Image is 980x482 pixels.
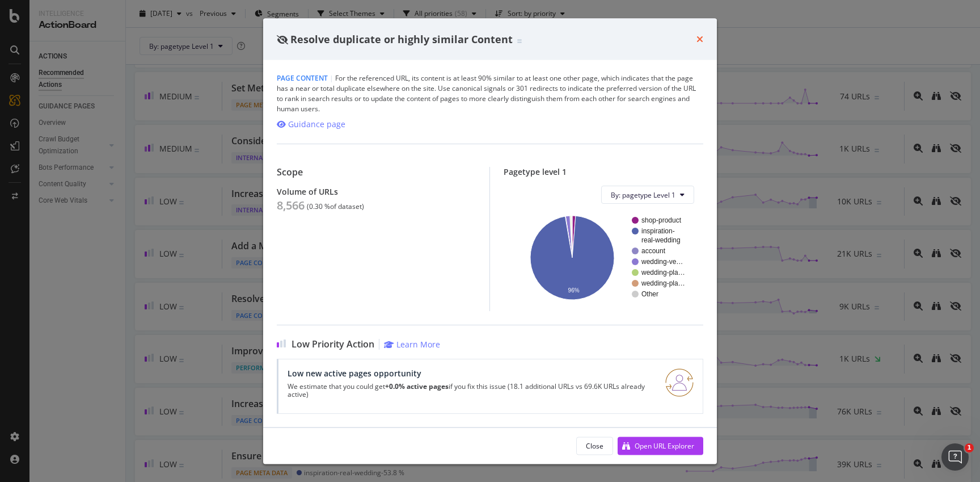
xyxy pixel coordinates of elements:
[618,437,703,455] button: Open URL Explorer
[290,32,513,45] span: Resolve duplicate or highly similar Content
[396,339,440,350] div: Learn More
[586,441,603,450] div: Close
[330,73,333,83] span: |
[641,216,682,224] text: shop-product
[277,119,345,130] a: Guidance page
[288,119,345,130] div: Guidance page
[277,187,476,196] div: Volume of URLs
[611,190,675,199] span: By: pagetype Level 1
[641,279,685,287] text: wedding-pla…
[568,287,580,294] text: 96%
[385,382,449,391] strong: +0.0% active pages
[641,258,683,266] text: wedding-ve…
[601,186,694,204] button: By: pagetype Level 1
[641,227,675,235] text: inspiration-
[277,167,476,178] div: Scope
[641,236,681,244] text: real-wedding
[288,383,652,399] p: We estimate that you could get if you fix this issue (18.1 additional URLs vs 69.6K URLs already ...
[277,73,703,114] div: For the referenced URL, its content is at least 90% similar to at least one other page, which ind...
[641,269,685,276] text: wedding-pla…
[384,339,440,350] a: Learn More
[641,247,666,255] text: account
[307,203,364,211] div: ( 0.30 % of dataset )
[292,339,374,350] span: Low Priority Action
[504,167,703,177] div: Pagetype level 1
[696,32,703,47] div: times
[941,443,969,471] iframe: Intercom live chat
[965,443,974,452] span: 1
[665,368,694,397] img: RO06QsNG.png
[641,290,658,298] text: Other
[277,35,288,44] div: eye-slash
[263,18,717,464] div: modal
[288,368,652,378] div: Low new active pages opportunity
[576,437,613,455] button: Close
[517,39,522,43] img: Equal
[277,199,305,212] div: 8,566
[277,73,328,83] span: Page Content
[513,213,694,302] svg: A chart.
[635,441,694,450] div: Open URL Explorer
